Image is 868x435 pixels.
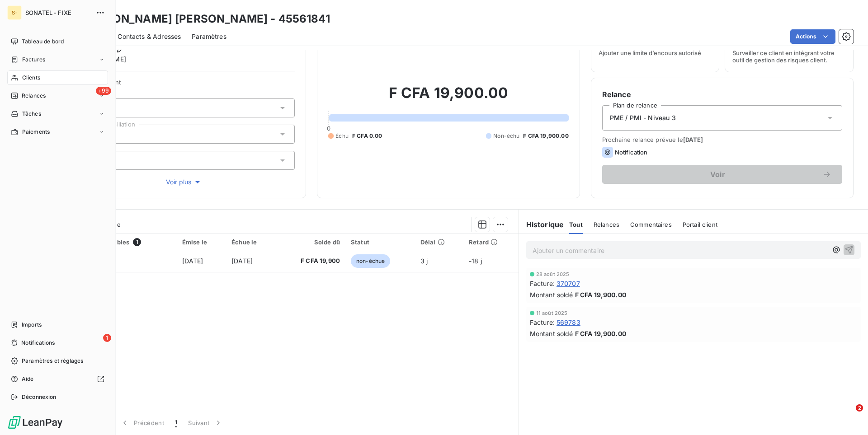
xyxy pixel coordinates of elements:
span: Contacts & Adresses [118,32,181,41]
span: 1 [133,238,141,246]
span: Facture : [530,279,555,288]
span: 3 j [420,257,428,265]
span: Tâches [22,110,41,118]
span: Commentaires [630,221,672,228]
span: Non-échu [493,132,519,140]
span: Voir plus [166,178,202,187]
span: 11 août 2025 [536,310,568,316]
button: 1 [170,413,183,432]
span: 569783 [557,318,580,327]
span: 28 août 2025 [536,271,570,277]
h6: Historique [519,219,564,230]
span: 1 [103,334,111,342]
a: Aide [7,372,108,386]
span: Notification [615,149,648,156]
span: F CFA 19,900.00 [523,132,568,140]
button: Voir [602,165,842,184]
span: non-échue [351,254,390,268]
span: Ajouter une limite d’encours autorisé [599,49,701,56]
iframe: Intercom live chat [837,404,859,426]
span: Facture : [530,318,555,327]
div: Solde dû [282,239,340,246]
span: Tout [569,221,583,228]
span: Tableau de bord [22,37,64,46]
div: Pièces comptables [73,238,171,246]
div: Délai [420,239,458,246]
span: Montant soldé [530,329,573,338]
span: 0 [327,125,330,132]
span: Clients [22,74,40,82]
span: Paramètres [192,32,226,41]
span: SONATEL - FIXE [25,9,90,16]
button: Voir plus [73,177,295,187]
span: [DATE] [231,257,253,265]
span: Prochaine relance prévue le [602,136,842,143]
h2: F CFA 19,900.00 [328,84,568,111]
span: Échu [335,132,349,140]
span: Aide [22,375,34,383]
button: Actions [790,29,835,44]
span: Relances [22,92,46,100]
span: Relances [594,221,619,228]
span: Montant soldé [530,290,573,299]
img: Logo LeanPay [7,415,63,430]
span: Factures [22,56,45,64]
button: Précédent [115,413,170,432]
span: Propriétés Client [73,79,295,91]
div: Statut [351,239,410,246]
div: Échue le [231,239,271,246]
span: [DATE] [683,136,703,143]
span: 370707 [557,279,580,288]
span: PME / PMI - Niveau 3 [610,113,676,122]
span: +99 [96,87,111,95]
span: 2 [856,404,863,412]
span: Paramètres et réglages [22,357,83,365]
span: F CFA 19,900.00 [575,329,626,338]
div: Émise le [182,239,221,246]
div: Retard [469,239,513,246]
h6: Relance [602,89,842,100]
span: Paiements [22,128,50,136]
span: Notifications [21,339,55,347]
h3: [PERSON_NAME] [PERSON_NAME] - 45561841 [80,11,330,27]
span: F CFA 19,900.00 [575,290,626,299]
div: S- [7,5,22,20]
span: -18 j [469,257,482,265]
span: 1 [175,418,177,427]
span: F CFA 19,900 [282,257,340,266]
span: Surveiller ce client en intégrant votre outil de gestion des risques client. [732,49,846,64]
span: Déconnexion [22,393,57,401]
span: [DATE] [182,257,203,265]
span: Voir [613,171,822,178]
button: Suivant [183,413,228,432]
span: F CFA 0.00 [352,132,382,140]
span: Portail client [683,221,717,228]
span: Imports [22,321,42,329]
